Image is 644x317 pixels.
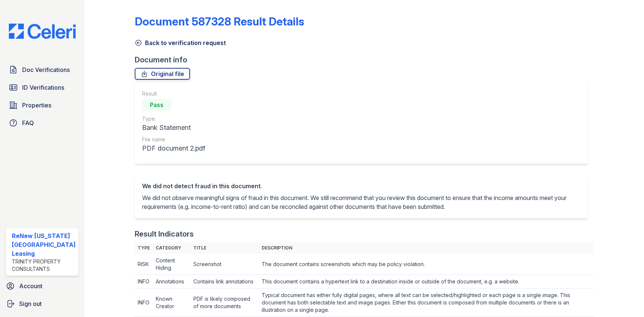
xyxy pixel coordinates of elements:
[142,123,205,133] div: Bank Statement
[22,65,70,74] span: Doc Verifications
[12,258,76,273] div: Trinity Property Consultants
[135,229,194,239] div: Result Indicators
[3,296,82,311] a: Sign out
[142,115,205,123] div: Type
[142,136,205,143] div: File name
[135,275,153,289] td: INFO
[6,98,79,113] a: Properties
[135,254,153,275] td: RISK
[6,62,79,77] a: Doc Verifications
[22,118,34,127] span: FAQ
[22,83,64,92] span: ID Verifications
[142,143,205,154] div: PDF document 2.pdf
[259,275,594,289] td: This document contains a hypertext link to a destination inside or outside of the document, e.g. ...
[19,299,42,308] span: Sign out
[142,193,581,211] p: We did not observe meaningful signs of fraud in this document. We still recommend that you review...
[135,289,153,317] td: INFO
[153,254,191,275] td: Content Hiding
[135,242,153,254] th: Type
[135,68,190,80] a: Original file
[190,289,259,317] td: PDF is likely composed of more documents
[259,289,594,317] td: Typical document has either fully digital pages, where all text can be selected/highlighted or ea...
[153,242,191,254] th: Category
[3,279,82,293] a: Account
[3,24,82,39] img: CE_Logo_Blue-a8612792a0a2168367f1c8372b55b34899dd931a85d93a1a3d3e32e68fde9ad4.png
[153,275,191,289] td: Annotations
[135,38,226,47] a: Back to verification request
[142,182,581,190] div: We did not detect fraud in this document.
[135,15,304,28] a: Document 587328 Result Details
[22,101,51,110] span: Properties
[259,254,594,275] td: The document contains screenshots which may be policy violation.
[142,99,172,111] div: Pass
[6,80,79,95] a: ID Verifications
[12,231,76,258] div: ReNew [US_STATE][GEOGRAPHIC_DATA] Leasing
[190,275,259,289] td: Contains link annotations
[135,55,594,65] div: Document info
[6,116,79,130] a: FAQ
[190,242,259,254] th: Title
[142,90,205,97] div: Result
[153,289,191,317] td: Known Creator
[19,282,42,290] span: Account
[190,254,259,275] td: Screenshot
[259,242,594,254] th: Description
